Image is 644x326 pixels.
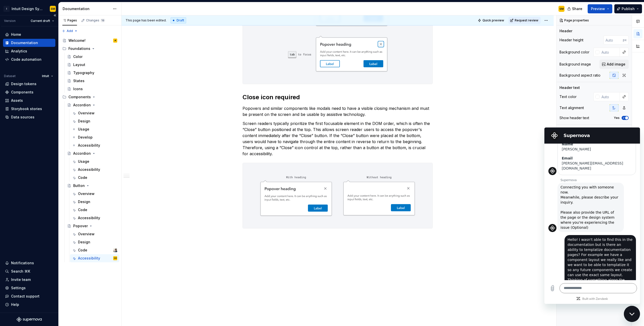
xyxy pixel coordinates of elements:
div: Show header text [559,115,589,120]
div: Code [78,207,87,212]
input: Auto [603,36,623,45]
strong: Close icon required [243,93,300,101]
div: Text color [559,94,577,99]
div: Text alignment [559,105,584,110]
a: CodeKaelig Deloumeau [70,246,119,254]
div: Design [78,119,90,124]
a: Accessibility [70,214,119,222]
div: I [4,6,10,12]
a: Design tokens [3,80,55,88]
div: States [73,78,85,83]
div: Help [11,302,19,307]
div: Data sources [11,115,34,120]
button: Collapse sidebar [51,12,58,19]
div: Usage [78,159,89,164]
a: Design [70,198,119,206]
div: Accessibility [78,167,100,172]
div: Intuit Design System [12,6,44,11]
button: Current draft [28,17,56,24]
div: Invite team [11,277,31,282]
div: Overview [78,191,95,196]
div: Header [559,28,572,34]
div: Usage [78,127,89,132]
div: Changes [86,18,105,22]
div: Overview [78,111,95,116]
div: Home [11,32,21,37]
div: Overview [78,232,95,237]
span: Add [67,29,73,33]
div: Documentation [63,6,110,11]
a: Button [65,182,119,190]
a: Code [70,206,119,214]
div: Version [4,19,16,23]
button: Add [60,27,79,35]
a: States [65,77,119,85]
span: Preview [591,6,605,11]
div: Foundations [60,45,119,53]
a: Overview [70,190,119,198]
a: Assets [3,96,55,105]
div: Button [73,183,85,188]
a: Accordion [65,101,119,109]
div: Layout [73,62,85,67]
div: Documentation [11,40,38,45]
div: Draft [171,17,186,23]
div: Foundations [68,46,90,51]
div: JR [114,38,116,43]
label: Yes [614,116,620,120]
input: Auto [599,92,620,101]
div: SM [559,7,564,11]
div: Notifications [11,260,34,266]
a: Usage [70,125,119,133]
div: Design [78,240,90,245]
svg: Supernova Logo [17,317,42,322]
a: Usage [70,157,119,166]
a: Design [70,117,119,125]
a: Data sources [3,113,55,121]
div: Pages [62,18,77,22]
span: This page has been edited. [126,18,167,22]
a: Code [70,174,119,182]
a: Documentation [3,39,55,47]
a: Code automation [3,55,55,63]
a: Analytics [3,47,55,55]
a: Icons [65,85,119,93]
span: Publish [622,6,635,11]
span: Add image [607,62,625,67]
a: Invite team [3,276,55,284]
span: Intuit [42,74,49,78]
div: Accessibility [78,143,100,148]
span: Request review [515,18,538,22]
div: Accordion [73,103,91,108]
button: Publish [614,4,642,13]
div: Components [68,94,91,100]
iframe: Messaging window [544,127,640,304]
button: Preview [588,4,612,13]
img: f0472ea2-ded4-4ca6-89bd-6bbef7f2e9c5.png [243,163,432,228]
img: Kaelig Deloumeau [113,248,117,252]
button: Share [565,4,586,13]
div: Page tree [60,37,119,262]
div: Contact support [11,294,39,299]
div: Develop [78,135,93,140]
span: Current draft [31,19,50,23]
div: Accessibility [78,215,100,220]
div: Header text [559,85,580,90]
div: Settings [11,285,26,290]
a: Components [3,88,55,96]
a: Layout [65,61,119,69]
p: Popovers and similar components like modals need to have a visible closing mechanism and must be ... [243,105,433,117]
div: Code automation [11,57,42,62]
div: Design [78,199,90,204]
div: Analytics [11,49,27,54]
button: Intuit [40,73,55,80]
a: Accordion [65,149,119,157]
div: Code [78,175,87,180]
div: SM [114,256,117,261]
